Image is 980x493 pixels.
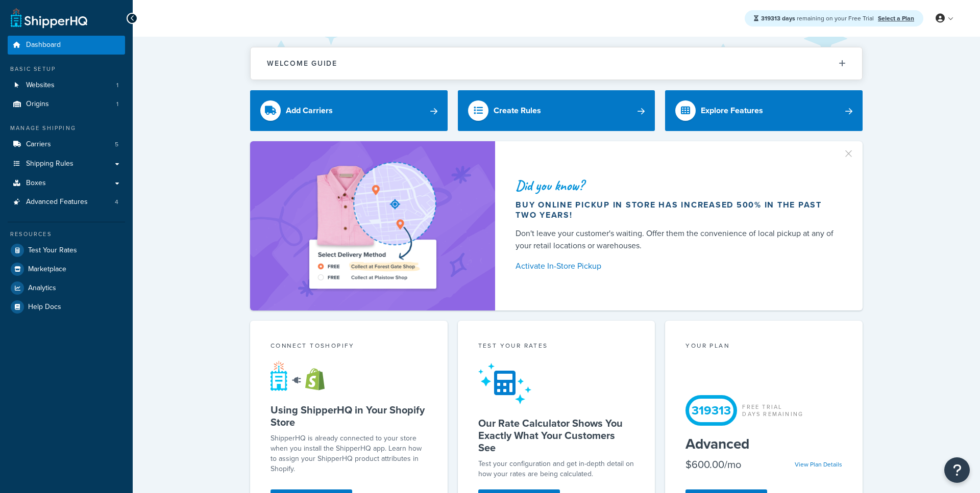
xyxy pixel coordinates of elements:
[8,76,125,95] a: Websites1
[478,459,635,479] div: Test your configuration and get in-depth detail on how your rates are being calculated.
[761,14,875,23] span: remaining on your Free Trial
[665,90,863,131] a: Explore Features
[116,81,118,90] span: 1
[8,260,125,278] a: Marketplace
[28,246,77,255] span: Test Your Rates
[28,265,66,274] span: Marketplace
[26,198,88,206] span: Advanced Features
[685,395,737,426] div: 319313
[250,90,448,131] a: Add Carriers
[685,457,741,472] div: $600.00/mo
[251,47,862,80] button: Welcome Guide
[271,341,427,353] div: Connect to Shopify
[8,95,125,114] li: Origins
[26,160,73,168] span: Shipping Rules
[685,341,842,353] div: Your Plan
[8,241,125,260] a: Test Your Rates
[271,360,334,391] img: connect-shq-shopify-9b9a8c5a.svg
[8,298,125,316] a: Help Docs
[8,193,125,212] li: Advanced Features
[286,103,333,118] div: Add Carriers
[458,90,655,131] a: Create Rules
[742,403,803,418] div: Free Trial Days Remaining
[516,227,838,252] div: Don't leave your customer's waiting. Offer them the convenience of local pickup at any of your re...
[271,433,427,474] p: ShipperHQ is already connected to your store when you install the ShipperHQ app. Learn how to ass...
[280,157,465,295] img: ad-shirt-map-b0359fc47e01cab431d101c4b569394f6a03f54285957d908178d52f29eb9668.png
[494,103,541,118] div: Create Rules
[516,200,838,220] div: Buy online pickup in store has increased 500% in the past two years!
[8,174,125,193] a: Boxes
[115,198,118,206] span: 4
[26,100,49,109] span: Origins
[8,76,125,95] li: Websites
[8,135,125,154] li: Carriers
[271,404,427,428] h5: Using ShipperHQ in Your Shopify Store
[116,100,118,109] span: 1
[8,279,125,297] a: Analytics
[8,36,125,55] a: Dashboard
[944,457,970,483] button: Open Resource Center
[8,65,125,73] div: Basic Setup
[8,95,125,114] a: Origins1
[28,284,56,293] span: Analytics
[878,14,914,23] a: Select a Plan
[8,135,125,154] a: Carriers5
[478,341,635,353] div: Test your rates
[8,124,125,133] div: Manage Shipping
[516,178,838,193] div: Did you know?
[115,140,118,149] span: 5
[8,230,125,239] div: Resources
[8,154,125,173] a: Shipping Rules
[8,193,125,212] a: Advanced Features4
[267,60,337,67] h2: Welcome Guide
[795,460,842,469] a: View Plan Details
[685,436,842,452] h5: Advanced
[761,14,795,23] strong: 319313 days
[516,259,838,273] a: Activate In-Store Pickup
[28,303,61,312] span: Help Docs
[26,140,51,149] span: Carriers
[478,417,635,454] h5: Our Rate Calculator Shows You Exactly What Your Customers See
[26,81,55,90] span: Websites
[26,179,46,188] span: Boxes
[701,103,763,118] div: Explore Features
[26,41,61,49] span: Dashboard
